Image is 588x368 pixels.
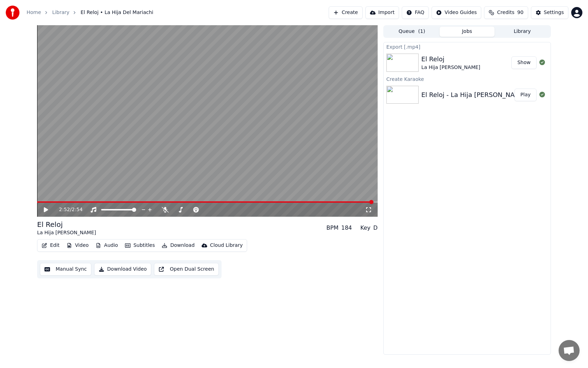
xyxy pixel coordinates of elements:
div: D [373,224,378,232]
span: 2:54 [72,206,83,213]
a: Home [27,9,41,16]
button: Download [159,241,197,250]
a: Library [52,9,69,16]
a: Open chat [559,340,580,361]
nav: breadcrumb [27,9,153,16]
span: ( 1 ) [418,28,425,35]
div: 184 [341,224,352,232]
div: El Reloj [421,54,480,64]
button: Credits90 [484,6,528,19]
div: Cloud Library [210,242,243,249]
button: Open Dual Screen [154,263,219,276]
span: Credits [497,9,514,16]
button: Video [64,241,91,250]
img: youka [6,6,20,20]
button: Video Guides [432,6,481,19]
button: Library [495,27,550,37]
button: FAQ [402,6,429,19]
div: / [59,206,76,213]
button: Play [514,89,537,101]
button: Jobs [440,27,495,37]
button: Edit [39,241,62,250]
span: 2:52 [59,206,70,213]
button: Queue [384,27,440,37]
div: La Hija [PERSON_NAME] [421,64,480,71]
button: Create [329,6,363,19]
button: Settings [531,6,568,19]
div: Create Karaoke [384,75,551,83]
span: 90 [517,9,524,16]
button: Manual Sync [40,263,91,276]
div: El Reloj [37,220,96,229]
div: El Reloj - La Hija [PERSON_NAME] [421,90,526,100]
div: BPM [327,224,338,232]
button: Import [365,6,399,19]
span: El Reloj • La Hija Del Mariachi [80,9,153,16]
div: Settings [544,9,564,16]
button: Download Video [94,263,151,276]
button: Show [511,56,537,69]
button: Audio [93,241,121,250]
button: Subtitles [122,241,157,250]
div: Key [360,224,371,232]
div: Export [.mp4] [384,42,551,51]
div: La Hija [PERSON_NAME] [37,229,96,236]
